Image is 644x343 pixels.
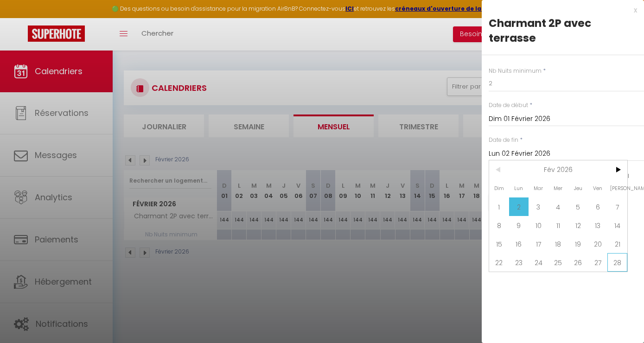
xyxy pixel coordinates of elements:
[548,216,568,235] span: 11
[568,235,588,253] span: 19
[489,253,509,272] span: 22
[529,235,548,253] span: 17
[588,235,608,253] span: 20
[509,197,529,216] span: 2
[509,179,529,197] span: Lun
[489,67,542,76] label: Nb Nuits minimum
[489,197,509,216] span: 1
[607,216,627,235] span: 14
[489,160,509,179] span: <
[7,4,35,32] button: Ouvrir le widget de chat LiveChat
[529,179,548,197] span: Mar
[509,160,608,179] span: Fév 2026
[548,197,568,216] span: 4
[482,5,637,16] div: x
[607,179,627,197] span: [PERSON_NAME]
[489,216,509,235] span: 8
[529,197,548,216] span: 3
[489,136,518,145] label: Date de fin
[607,160,627,179] span: >
[588,253,608,272] span: 27
[509,253,529,272] span: 23
[568,197,588,216] span: 5
[607,197,627,216] span: 7
[509,216,529,235] span: 9
[548,179,568,197] span: Mer
[568,253,588,272] span: 26
[489,179,509,197] span: Dim
[588,197,608,216] span: 6
[509,235,529,253] span: 16
[489,101,528,110] label: Date de début
[529,253,548,272] span: 24
[489,235,509,253] span: 15
[548,253,568,272] span: 25
[607,253,627,272] span: 28
[607,235,627,253] span: 21
[529,216,548,235] span: 10
[568,216,588,235] span: 12
[489,16,637,45] div: Charmant 2P avec terrasse
[548,235,568,253] span: 18
[588,216,608,235] span: 13
[568,179,588,197] span: Jeu
[588,179,608,197] span: Ven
